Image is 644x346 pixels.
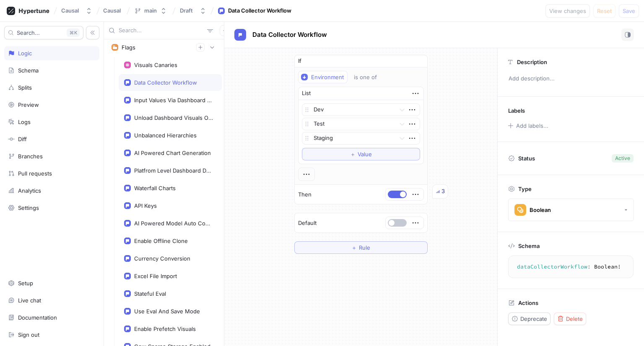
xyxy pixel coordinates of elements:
[505,72,637,86] p: Add description...
[134,62,177,68] div: Visuals Canaries
[18,187,41,194] div: Analytics
[298,219,317,227] p: Default
[119,26,204,35] input: Search...
[354,74,377,81] div: is one of
[134,132,197,139] div: Unbalanced Hierarchies
[18,50,32,57] div: Logic
[350,71,389,83] button: is one of
[61,7,79,14] div: Causal
[134,79,197,86] div: Data Collector Workflow
[18,136,27,142] div: Diff
[351,245,357,250] span: ＋
[18,153,43,160] div: Branches
[18,297,41,304] div: Live chat
[508,199,634,221] button: Boolean
[530,207,551,214] div: Boolean
[518,300,538,306] p: Actions
[134,167,213,174] div: Platfrom Level Dashboard Demoware
[350,152,356,157] span: ＋
[441,187,445,196] div: 3
[134,238,188,244] div: Enable Offline Clone
[18,101,39,108] div: Preview
[566,316,583,321] span: Delete
[134,308,200,315] div: Use Eval And Save Mode
[134,150,211,156] div: AI Powered Chart Generation
[298,71,348,83] button: Environment
[517,59,547,65] p: Description
[122,44,135,51] div: Flags
[134,220,213,227] div: AI Powered Model Auto Completion
[58,4,96,18] button: Causal
[177,4,210,18] button: Draft
[311,74,344,81] div: Environment
[623,8,635,13] span: Save
[518,186,532,192] p: Type
[18,204,39,211] div: Settings
[549,8,586,13] span: View changes
[302,89,311,98] div: List
[134,255,190,262] div: Currency Conversion
[103,8,121,13] span: Causal
[358,152,372,157] span: Value
[516,123,548,129] div: Add labels...
[131,4,170,18] button: main
[18,84,32,91] div: Splits
[518,243,540,249] p: Schema
[545,4,590,18] button: View changes
[520,316,547,321] span: Deprecate
[597,8,612,13] span: Reset
[359,245,370,250] span: Rule
[134,97,213,103] div: Input Values Via Dashboard Access Type
[302,148,420,160] button: ＋Value
[134,273,177,279] div: Excel File Import
[508,312,551,325] button: Deprecate
[4,26,83,39] button: Search...K
[619,4,639,18] button: Save
[18,170,52,177] div: Pull requests
[18,67,39,74] div: Schema
[512,259,630,274] textarea: dataCollectorWorkflow: Boolean!
[518,152,535,164] p: Status
[615,155,630,162] div: Active
[554,312,586,325] button: Delete
[18,280,33,287] div: Setup
[17,30,40,35] span: Search...
[298,191,312,199] p: Then
[18,331,39,338] div: Sign out
[134,290,166,297] div: Stateful Eval
[4,310,99,325] a: Documentation
[252,31,327,38] span: Data Collector Workflow
[134,202,157,209] div: API Keys
[294,241,428,254] button: ＋Rule
[228,7,291,15] div: Data Collector Workflow
[508,107,525,114] p: Labels
[180,7,193,14] div: Draft
[134,185,176,191] div: Waterfall Charts
[298,57,301,65] p: If
[505,120,551,131] button: Add labels...
[18,119,31,125] div: Logs
[67,28,80,37] div: K
[144,7,157,14] div: main
[134,325,196,332] div: Enable Prefetch Visuals
[18,314,57,321] div: Documentation
[134,114,213,121] div: Unload Dashboard Visuals Out Of View
[593,4,615,18] button: Reset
